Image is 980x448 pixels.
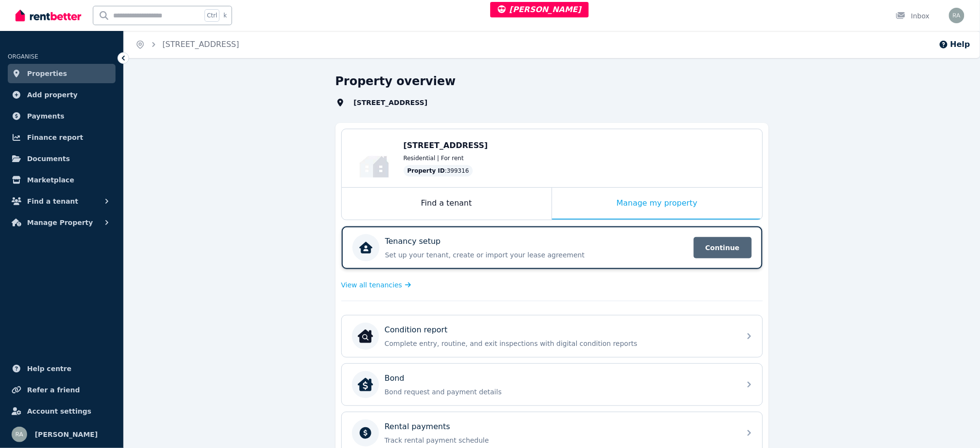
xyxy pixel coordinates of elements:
div: : 399316 [404,165,473,177]
img: Bond [358,377,373,392]
button: Find a tenant [8,192,116,211]
span: Finance report [27,132,83,143]
span: Ctrl [205,9,219,22]
span: Manage Property [27,217,93,228]
img: Rochelle Alvarez [12,427,27,442]
button: Manage Property [8,213,116,232]
p: Track rental payment schedule [385,435,735,445]
span: Account settings [27,405,91,417]
span: Refer a friend [27,384,80,396]
div: Find a tenant [342,188,552,220]
p: Bond [385,373,405,384]
h1: Property overview [336,74,456,89]
div: Manage my property [552,188,762,220]
span: Continue [694,237,752,258]
span: Residential | For rent [404,154,464,162]
p: Set up your tenant, create or import your lease agreement [385,250,688,260]
a: Tenancy setupSet up your tenant, create or import your lease agreementContinue [342,226,762,269]
span: Payments [27,110,64,122]
button: Help [939,39,970,50]
p: Rental payments [385,421,451,433]
nav: Breadcrumb [124,31,251,58]
span: Help centre [27,363,72,374]
img: Condition report [358,329,373,344]
span: Property ID [408,167,445,175]
a: Properties [8,64,116,83]
img: Rochelle Alvarez [949,8,965,23]
span: ORGANISE [8,53,38,60]
span: Add property [27,89,78,101]
div: Inbox [896,11,930,21]
a: Marketplace [8,170,116,190]
span: Find a tenant [27,195,78,207]
span: Properties [27,68,67,79]
a: Account settings [8,402,116,421]
p: Tenancy setup [385,236,441,247]
a: Help centre [8,359,116,378]
a: Add property [8,85,116,105]
a: Condition reportCondition reportComplete entry, routine, and exit inspections with digital condit... [342,315,762,357]
span: View all tenancies [341,280,402,290]
a: Finance report [8,128,116,147]
p: Bond request and payment details [385,387,735,397]
span: Marketplace [27,174,74,186]
a: Documents [8,149,116,168]
span: [STREET_ADDRESS] [404,141,488,150]
p: Condition report [385,324,448,336]
a: Payments [8,106,116,126]
span: k [223,12,227,19]
a: View all tenancies [341,280,411,290]
a: [STREET_ADDRESS] [162,40,239,49]
span: [PERSON_NAME] [35,429,98,440]
span: [STREET_ADDRESS] [348,98,445,107]
a: BondBondBond request and payment details [342,364,762,405]
a: Refer a friend [8,380,116,400]
span: [PERSON_NAME] [498,5,582,14]
span: Documents [27,153,70,164]
img: RentBetter [15,8,81,23]
p: Complete entry, routine, and exit inspections with digital condition reports [385,339,735,348]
